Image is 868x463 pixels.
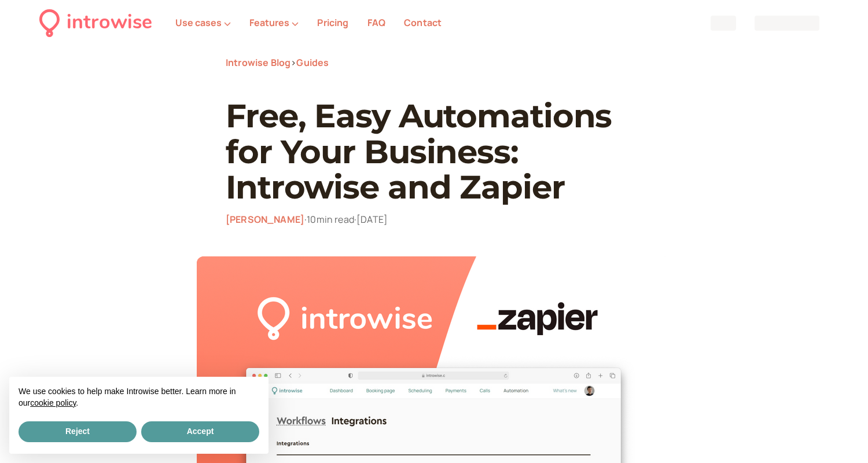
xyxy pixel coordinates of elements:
[367,16,385,29] a: FAQ
[404,16,442,29] a: Contact
[317,16,348,29] a: Pricing
[711,16,736,31] span: Loading...
[249,17,299,28] button: Features
[30,398,76,407] a: cookie policy
[67,7,152,39] div: introwise
[39,7,152,39] a: introwise
[296,56,329,69] a: Guides
[141,421,259,442] button: Accept
[307,213,356,226] span: 10 min read
[175,17,231,28] button: Use cases
[304,213,307,226] span: ·
[19,421,137,442] button: Reject
[226,98,642,205] h1: Free, Easy Automations for Your Business: Introwise and Zapier
[9,377,269,419] div: We use cookies to help make Introwise better. Learn more in our .
[755,16,819,31] span: Loading...
[356,213,388,226] time: [DATE]
[290,56,296,69] span: >
[226,56,290,69] a: Introwise Blog
[226,213,304,226] a: [PERSON_NAME]
[354,213,356,226] span: ·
